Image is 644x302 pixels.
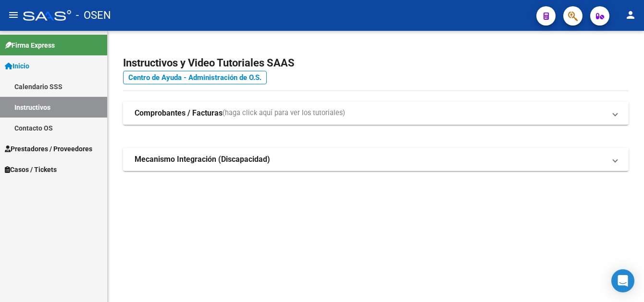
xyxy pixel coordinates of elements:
[135,108,223,118] strong: Comprobantes / Facturas
[611,269,634,292] div: Open Intercom Messenger
[123,54,629,72] h2: Instructivos y Video Tutoriales SAAS
[5,40,55,51] span: Firma Express
[8,9,19,21] mat-icon: menu
[5,144,92,154] span: Prestadores / Proveedores
[135,154,270,165] strong: Mecanismo Integración (Discapacidad)
[5,164,57,175] span: Casos / Tickets
[223,108,345,118] span: (haga click aquí para ver los tutoriales)
[123,71,267,84] a: Centro de Ayuda - Administración de O.S.
[123,102,629,125] mat-expansion-panel-header: Comprobantes / Facturas(haga click aquí para ver los tutoriales)
[123,148,629,171] mat-expansion-panel-header: Mecanismo Integración (Discapacidad)
[5,61,29,71] span: Inicio
[76,5,111,26] span: - OSEN
[625,9,636,21] mat-icon: person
